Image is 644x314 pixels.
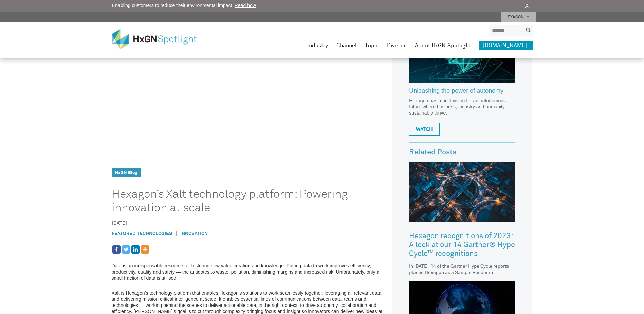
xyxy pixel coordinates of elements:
[409,88,515,98] a: Unleashing the power of autonomy
[409,98,515,116] p: Hexagon has a bold vision for an autonomous future where business, industry and humanity sustaina...
[415,41,471,50] a: About HxGN Spotlight
[409,123,440,136] a: WATCH
[409,148,515,156] h3: Related Posts
[387,41,407,50] a: Division
[172,230,180,238] span: |
[112,7,389,163] div: Vidyard media player
[235,3,256,8] a: Read how
[112,245,121,254] a: Facebook
[501,12,536,22] a: HEXAGON
[409,162,515,222] img: Hexagon recognitions of 2023: A look at our 14 Gartner® Hype Cycle™ recognitions
[112,188,369,215] h1: Hexagon’s Xalt technology platform: Powering innovation at scale
[115,171,137,175] a: HxGN Blog
[141,245,149,254] a: More
[365,41,379,50] a: Topic
[112,221,127,226] time: [DATE]
[180,231,208,236] a: Innovation
[336,41,357,50] a: Channel
[307,41,328,50] a: Industry
[112,29,207,49] img: HxGN Spotlight
[122,245,130,254] a: Twitter
[525,2,529,10] a: X
[479,41,533,50] a: [DOMAIN_NAME]
[112,2,256,9] span: Enabling customers to reduce their environmental impact |
[112,7,389,163] iframe: Powered by Xalt, brought to you by Hexagon
[409,263,515,276] div: In [DATE], 14 of the Gartner Hype Cycle reports placed Hexagon as a Sample Vendor in respective t...
[112,231,172,236] a: Featured Technologies
[112,263,389,281] p: Data is an indispensable resource for fostering new value creation and knowledge. Putting data to...
[409,227,515,263] a: Hexagon recognitions of 2023: A look at our 14 Gartner® Hype Cycle™ recognitions
[131,245,140,254] a: Linkedin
